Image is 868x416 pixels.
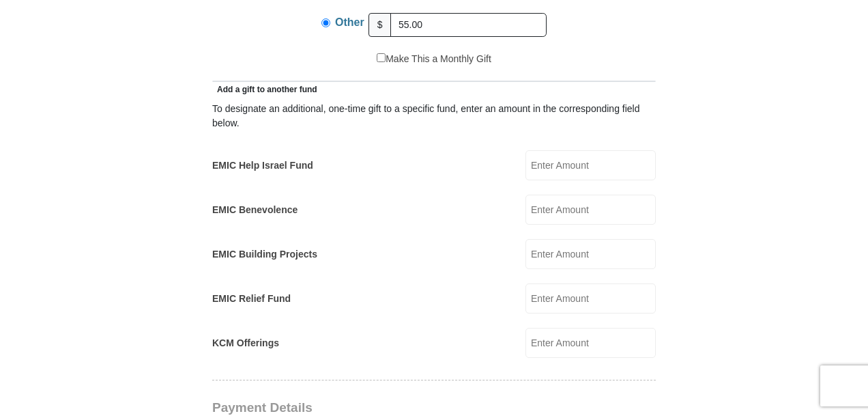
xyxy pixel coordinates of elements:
[212,102,656,130] div: To designate an additional, one-time gift to a specific fund, enter an amount in the correspondin...
[377,52,491,66] label: Make This a Monthly Gift
[212,336,279,350] label: KCM Offerings
[525,328,656,358] input: Enter Amount
[212,85,317,94] span: Add a gift to another fund
[212,292,291,306] label: EMIC Relief Fund
[212,247,317,262] label: EMIC Building Projects
[525,283,656,314] input: Enter Amount
[368,13,392,37] span: $
[390,13,547,37] input: Other Amount
[335,16,364,28] span: Other
[525,239,656,269] input: Enter Amount
[212,400,560,416] h3: Payment Details
[525,195,656,225] input: Enter Amount
[212,203,298,217] label: EMIC Benevolence
[525,150,656,180] input: Enter Amount
[377,53,386,62] input: Make This a Monthly Gift
[212,158,313,173] label: EMIC Help Israel Fund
